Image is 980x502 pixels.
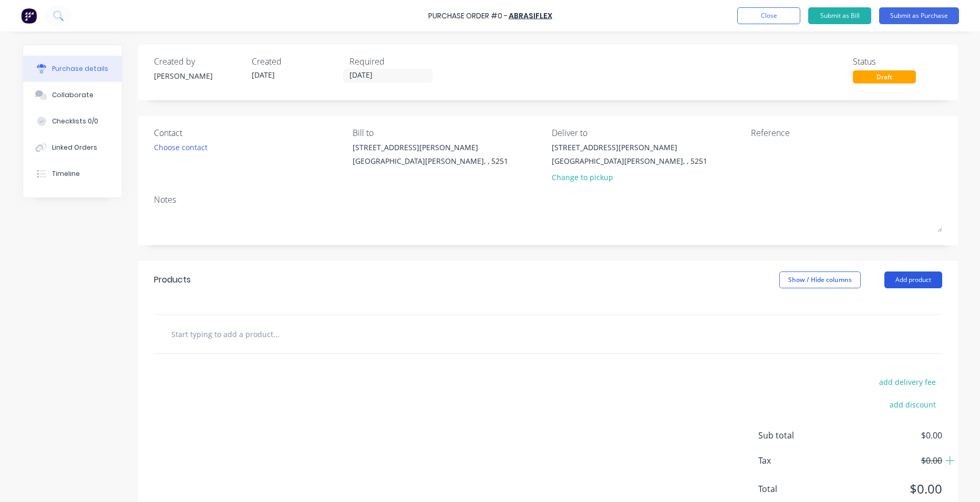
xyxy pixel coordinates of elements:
[552,127,743,139] div: Deliver to
[428,11,508,22] div: Purchase Order #0 -
[879,7,959,24] button: Submit as Purchase
[353,127,544,139] div: Bill to
[837,454,942,467] span: $0.00
[737,7,800,24] button: Close
[552,142,707,153] div: [STREET_ADDRESS][PERSON_NAME]
[52,169,80,179] div: Timeline
[171,323,381,344] input: Start typing to add a product...
[154,193,942,206] div: Notes
[52,117,98,126] div: Checklists 0/0
[154,55,243,68] div: Created by
[552,155,707,166] div: [GEOGRAPHIC_DATA][PERSON_NAME], , 5251
[154,274,191,286] div: Products
[349,55,439,68] div: Required
[23,82,122,108] button: Collaborate
[52,143,97,152] div: Linked Orders
[154,70,243,81] div: [PERSON_NAME]
[353,155,508,166] div: [GEOGRAPHIC_DATA][PERSON_NAME], , 5251
[23,134,122,161] button: Linked Orders
[509,11,552,21] a: Abrasiflex
[23,56,122,82] button: Purchase details
[21,8,37,24] img: Factory
[758,483,837,495] span: Total
[252,55,341,68] div: Created
[154,127,345,139] div: Contact
[353,142,508,153] div: [STREET_ADDRESS][PERSON_NAME]
[23,161,122,187] button: Timeline
[23,108,122,134] button: Checklists 0/0
[837,479,942,498] span: $0.00
[52,90,94,100] div: Collaborate
[758,454,837,467] span: Tax
[758,429,837,442] span: Sub total
[853,55,942,68] div: Status
[884,398,942,411] button: add discount
[873,375,942,389] button: add delivery fee
[52,64,108,74] div: Purchase details
[808,7,871,24] button: Submit as Bill
[884,271,942,288] button: Add product
[853,70,916,83] div: Draft
[779,271,861,288] button: Show / Hide columns
[552,172,707,183] div: Change to pickup
[751,127,942,139] div: Reference
[154,142,208,153] div: Choose contact
[837,429,942,442] span: $0.00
